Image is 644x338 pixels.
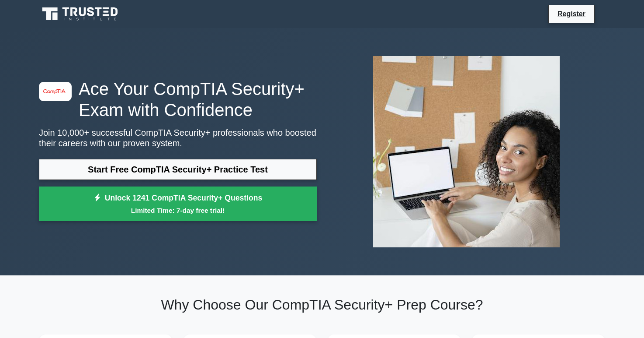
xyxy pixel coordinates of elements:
[39,187,317,222] a: Unlock 1241 CompTIA Security+ QuestionsLimited Time: 7-day free trial!
[39,159,317,180] a: Start Free CompTIA Security+ Practice Test
[552,8,591,19] a: Register
[50,205,306,215] small: Limited Time: 7-day free trial!
[39,127,317,148] p: Join 10,000+ successful CompTIA Security+ professionals who boosted their careers with our proven...
[39,296,605,313] h2: Why Choose Our CompTIA Security+ Prep Course?
[39,78,317,120] h1: Ace Your CompTIA Security+ Exam with Confidence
